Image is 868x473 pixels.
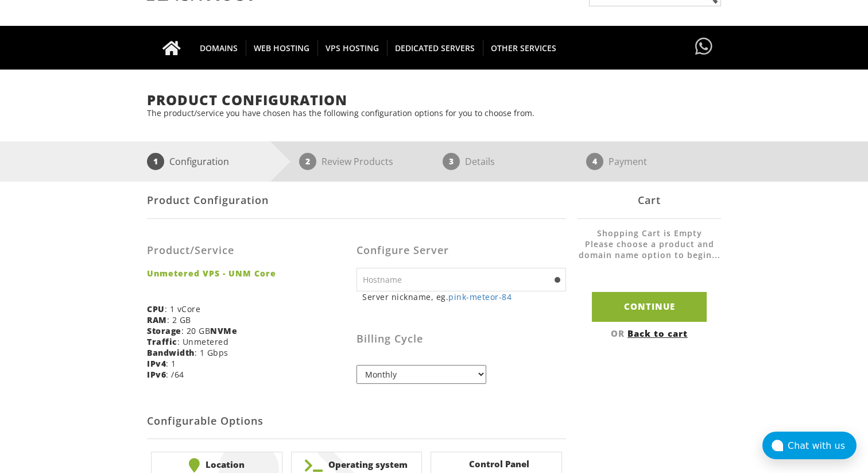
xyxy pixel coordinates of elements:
div: OR [578,328,721,339]
p: Configuration [169,153,229,170]
a: Have questions? [692,26,715,68]
h3: Configure Server [356,245,566,256]
li: Shopping Cart is Empty Please choose a product and domain name option to begin... [578,228,721,272]
h1: Product Configuration [147,93,721,107]
div: Product Configuration [147,182,566,219]
span: 4 [586,153,603,170]
a: Back to cart [627,328,688,339]
div: : 1 vCore : 2 GB : 20 GB : Unmetered : 1 Gbps : 1 : /64 [147,228,356,389]
p: Review Products [321,153,393,170]
small: Server nickname, eg. [362,291,566,302]
span: VPS HOSTING [317,40,387,56]
a: DEDICATED SERVERS [387,26,483,70]
span: OTHER SERVICES [483,40,564,56]
b: Bandwidth [147,347,195,358]
p: Payment [609,153,647,170]
div: Cart [578,182,721,219]
span: DOMAINS [192,40,246,56]
span: 2 [299,153,316,170]
b: IPv6 [147,369,166,380]
h3: Billing Cycle [356,333,566,345]
b: Operating system [297,458,416,472]
a: OTHER SERVICES [483,26,564,70]
a: VPS HOSTING [317,26,387,70]
a: Go to homepage [151,26,192,70]
p: Details [465,153,495,170]
span: 3 [443,153,460,170]
b: RAM [147,314,167,325]
a: DOMAINS [192,26,246,70]
input: Hostname [356,268,566,291]
span: WEB HOSTING [246,40,318,56]
button: Chat with us [762,432,857,459]
div: Chat with us [788,440,857,451]
b: IPv4 [147,358,166,369]
b: Traffic [147,336,177,347]
b: NVMe [210,325,237,336]
strong: Unmetered VPS - UNM Core [147,268,348,279]
b: Storage [147,325,181,336]
span: DEDICATED SERVERS [387,40,483,56]
b: CPU [147,303,165,314]
b: Control Panel [437,458,556,470]
h3: Product/Service [147,245,348,256]
h2: Configurable Options [147,404,566,439]
a: WEB HOSTING [246,26,318,70]
b: Location [157,458,276,472]
p: The product/service you have chosen has the following configuration options for you to choose from. [147,107,721,118]
a: pink-meteor-84 [448,291,511,302]
span: 1 [147,153,164,170]
input: Continue [592,292,707,321]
